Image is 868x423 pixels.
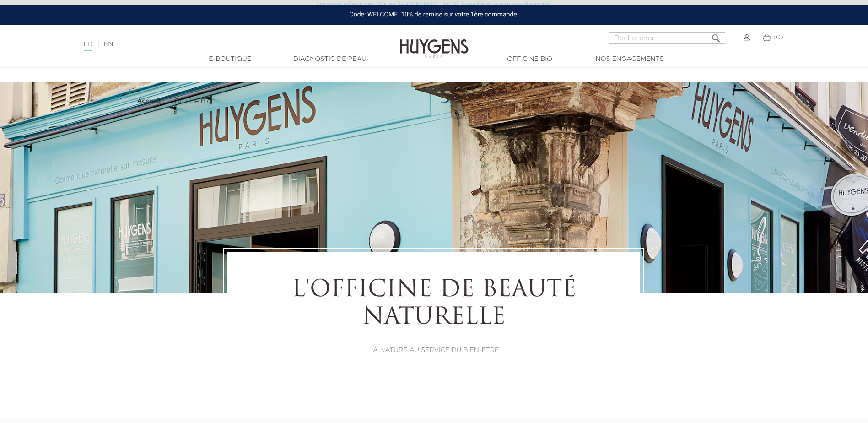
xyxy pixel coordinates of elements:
a: Diagnostic de peau [284,54,376,64]
i:  [711,30,722,41]
div: | [79,39,355,50]
a: FR [84,41,92,51]
a: Accueil [137,98,163,105]
span: Officine Bio [174,98,211,104]
a: Nos engagements [584,54,675,64]
span: (0) [773,34,783,41]
button:  [708,29,724,42]
strong: Accueil [137,98,161,104]
a: Officine Bio [484,54,576,64]
img: Huygens [400,24,469,60]
input: Rechercher [609,32,725,44]
p: LA NATURE AU SERVICE DU BIEN-ÊTRE [253,346,615,355]
h1: L'OFFICINE DE BEAUTÉ NATURELLE [253,277,615,332]
a: E-Boutique [184,54,276,64]
a: Officine Bio [174,98,211,105]
a: EN [104,41,113,48]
